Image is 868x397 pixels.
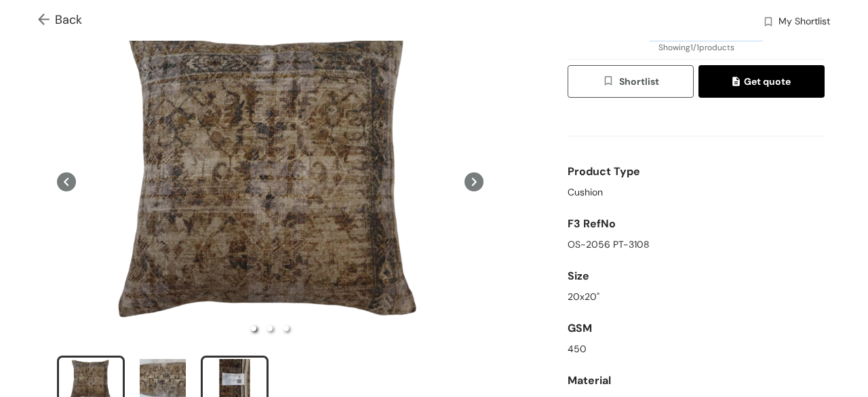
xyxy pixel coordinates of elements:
[568,367,825,394] div: Material
[568,290,825,304] div: 20x20"
[778,14,830,31] span: My Shortlist
[38,14,55,28] img: Go back
[568,210,825,238] div: F3 RefNo
[251,326,256,331] li: slide item 1
[568,158,825,185] div: Product Type
[658,41,734,54] span: Showing 1 / 1 products
[568,238,825,252] div: OS-2056 PT-3108
[732,77,744,89] img: quote
[602,74,658,90] span: Shortlist
[568,263,825,290] div: Size
[267,326,273,331] li: slide item 2
[602,75,618,90] img: wishlist
[568,315,825,342] div: GSM
[568,342,825,356] div: 450
[568,65,694,98] button: wishlistShortlist
[698,65,825,98] button: quoteGet quote
[568,185,825,200] div: Cushion
[732,74,791,89] span: Get quote
[283,326,289,331] li: slide item 3
[38,11,82,29] span: Back
[762,16,774,30] img: wishlist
